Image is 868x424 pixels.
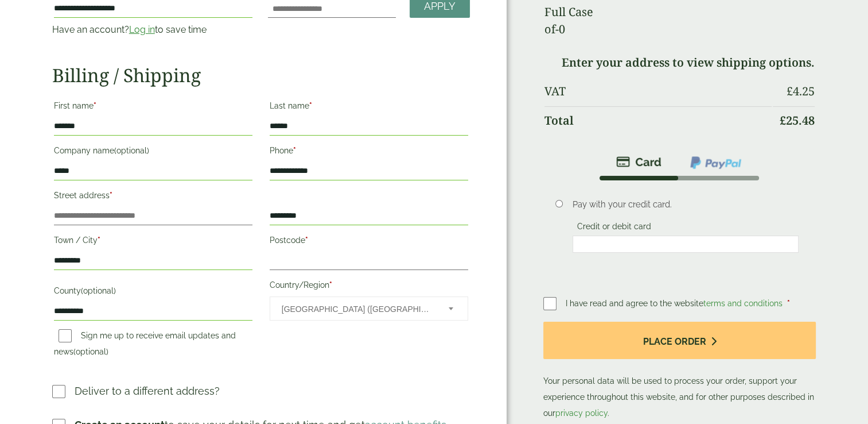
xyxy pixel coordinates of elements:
[52,64,470,86] h2: Billing / Shipping
[54,283,252,302] label: County
[780,113,786,128] span: £
[787,83,815,99] bdi: 4.25
[75,383,220,399] p: Deliver to a different address?
[305,236,308,245] abbr: required
[543,322,816,359] button: Place order
[780,113,815,128] bdi: 25.48
[73,347,108,356] span: (optional)
[59,329,72,342] input: Sign me up to receive email updates and news(optional)
[787,299,790,308] abbr: required
[270,232,468,252] label: Postcode
[616,155,661,169] img: stripe.png
[270,296,468,321] span: Country/Region
[544,49,815,76] td: Enter your address to view shipping options.
[573,198,798,211] p: Pay with your credit card.
[576,239,795,249] iframe: Secure card payment input frame
[54,232,252,252] label: Town / City
[54,331,236,360] label: Sign me up to receive email updates and news
[293,146,296,155] abbr: required
[566,299,785,308] span: I have read and agree to the website
[555,408,608,418] a: privacy policy
[270,142,468,162] label: Phone
[54,187,252,207] label: Street address
[81,286,116,295] span: (optional)
[309,101,312,110] abbr: required
[54,98,252,117] label: First name
[689,155,742,170] img: ppcp-gateway.png
[129,24,155,35] a: Log in
[543,322,816,421] p: Your personal data will be used to process your order, support your experience throughout this we...
[787,83,793,99] span: £
[94,101,96,110] abbr: required
[329,280,332,290] abbr: required
[54,142,252,162] label: Company name
[52,23,254,37] p: Have an account? to save time
[544,106,772,134] th: Total
[270,98,468,117] label: Last name
[282,297,433,321] span: United Kingdom (UK)
[110,191,112,200] abbr: required
[703,299,783,308] a: terms and conditions
[544,78,772,105] th: VAT
[270,277,468,296] label: Country/Region
[114,146,149,155] span: (optional)
[573,222,656,234] label: Credit or debit card
[98,236,100,245] abbr: required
